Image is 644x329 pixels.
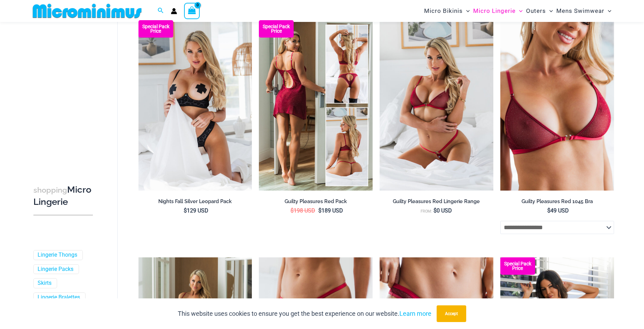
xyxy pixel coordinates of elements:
[434,207,437,214] span: $
[500,20,614,191] a: Guilty Pleasures Red 1045 Bra 01Guilty Pleasures Red 1045 Bra 02Guilty Pleasures Red 1045 Bra 02
[500,198,614,205] h2: Guilty Pleasures Red 1045 Bra
[259,20,373,191] a: Guilty Pleasures Red Collection Pack F Guilty Pleasures Red Collection Pack BGuilty Pleasures Red...
[171,8,177,14] a: Account icon link
[547,207,569,214] bdi: 49 USD
[318,207,343,214] bdi: 189 USD
[526,2,546,20] span: Outers
[500,262,535,271] b: Special Pack Price
[184,3,200,19] a: View Shopping Cart, empty
[259,24,294,33] b: Special Pack Price
[424,2,463,20] span: Micro Bikinis
[138,198,252,205] h2: Nights Fall Silver Leopard Pack
[138,198,252,207] a: Nights Fall Silver Leopard Pack
[546,2,553,20] span: Menu Toggle
[138,24,173,33] b: Special Pack Price
[604,2,611,20] span: Menu Toggle
[422,2,471,20] a: Micro BikinisMenu ToggleMenu Toggle
[473,2,516,20] span: Micro Lingerie
[421,1,614,21] nav: Site Navigation
[184,207,187,214] span: $
[556,2,604,20] span: Mens Swimwear
[158,7,164,15] a: Search icon link
[138,20,252,191] img: Nights Fall Silver Leopard 1036 Bra 6046 Thong 09v2
[291,207,294,214] span: $
[471,2,524,20] a: Micro LingerieMenu ToggleMenu Toggle
[380,198,493,205] h2: Guilty Pleasures Red Lingerie Range
[291,207,315,214] bdi: 198 USD
[38,266,73,273] a: Lingerie Packs
[516,2,523,20] span: Menu Toggle
[399,310,431,317] a: Learn more
[380,20,493,191] a: Guilty Pleasures Red 1045 Bra 689 Micro 05Guilty Pleasures Red 1045 Bra 689 Micro 06Guilty Pleasu...
[437,305,466,322] button: Accept
[259,20,373,191] img: Guilty Pleasures Red Collection Pack B
[138,20,252,191] a: Nights Fall Silver Leopard 1036 Bra 6046 Thong 09v2 Nights Fall Silver Leopard 1036 Bra 6046 Thon...
[33,186,67,194] span: shopping
[184,207,208,214] bdi: 129 USD
[38,251,77,259] a: Lingerie Thongs
[38,280,51,287] a: Skirts
[434,207,452,214] bdi: 0 USD
[524,2,555,20] a: OutersMenu ToggleMenu Toggle
[555,2,613,20] a: Mens SwimwearMenu ToggleMenu Toggle
[259,198,373,205] h2: Guilty Pleasures Red Pack
[500,20,614,191] img: Guilty Pleasures Red 1045 Bra 01
[421,209,432,214] span: From:
[547,207,550,214] span: $
[38,294,80,302] a: Lingerie Bralettes
[380,198,493,207] a: Guilty Pleasures Red Lingerie Range
[463,2,470,20] span: Menu Toggle
[30,3,144,19] img: MM SHOP LOGO FLAT
[259,198,373,207] a: Guilty Pleasures Red Pack
[33,23,96,162] iframe: TrustedSite Certified
[318,207,321,214] span: $
[380,20,493,191] img: Guilty Pleasures Red 1045 Bra 689 Micro 05
[178,308,431,319] p: This website uses cookies to ensure you get the best experience on our website.
[500,198,614,207] a: Guilty Pleasures Red 1045 Bra
[33,184,93,208] h3: Micro Lingerie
